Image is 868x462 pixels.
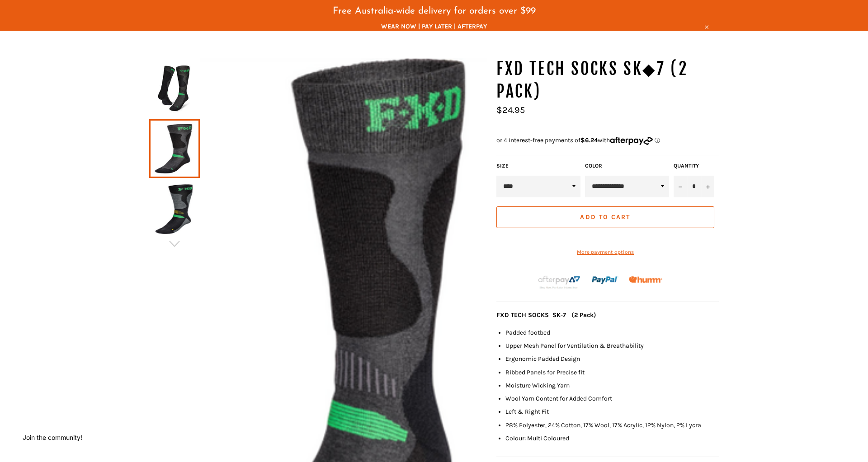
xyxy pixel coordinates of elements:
[701,176,714,197] button: Increase item quantity by one
[505,381,719,390] li: Moisture Wicking Yarn
[23,434,82,441] button: Join the community!
[505,341,719,350] li: Upper Mesh Panel for Ventilation & Breathability
[674,162,714,170] label: Quantity
[585,162,669,170] label: Color
[505,328,719,337] li: Padded footbed
[505,394,719,403] li: Wool Yarn Content for Added Comfort
[505,368,719,377] li: Ribbed Panels for Precise fit
[505,421,719,429] li: 28% Polyester, 24% Cotton, 17% Wool, 17% Acrylic, 12% Nylon, 2% Lycra
[333,6,536,16] span: Free Australia-wide delivery for orders over $99
[149,22,719,31] span: WEAR NOW | PAY LATER | AFTERPAY
[496,206,714,228] button: Add to Cart
[674,176,687,197] button: Reduce item quantity by one
[496,311,596,319] strong: FXD TECH SOCKS SK-7 (2 Pack)
[592,267,618,294] img: paypal.png
[496,248,714,256] a: More payment options
[505,407,719,416] li: Left & Right Fit
[496,58,719,103] h1: FXD Tech Socks SK◆7 (2 Pack)
[580,213,630,221] span: Add to Cart
[154,63,195,113] img: FXD Tech Socks SK◆7 - Workin Gear
[537,275,581,290] img: Afterpay-Logo-on-dark-bg_large.png
[154,184,195,234] img: FXD Tech Socks SK◆7 (2 Pack) - Workin Gear
[629,276,662,283] img: Humm_core_logo_RGB-01_300x60px_small_195d8312-4386-4de7-b182-0ef9b6303a37.png
[505,355,719,363] li: Ergonomic Padded Design
[496,105,525,115] span: $24.95
[496,162,580,170] label: Size
[505,434,719,443] li: Colour: Multi Coloured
